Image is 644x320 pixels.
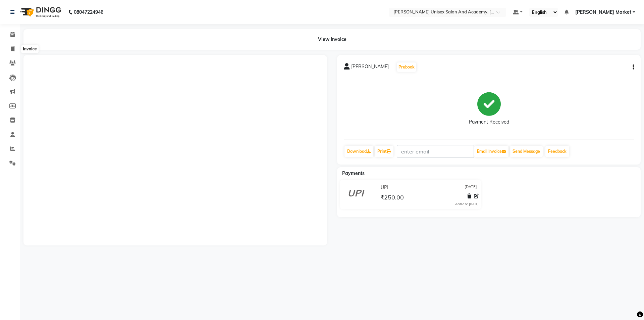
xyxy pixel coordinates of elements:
[381,184,388,191] span: UPI
[344,146,373,157] a: Download
[575,9,631,16] span: [PERSON_NAME] Market
[74,3,103,21] b: 08047224946
[510,146,543,157] button: Send Message
[545,146,569,157] a: Feedback
[465,184,477,191] span: [DATE]
[351,63,389,73] span: [PERSON_NAME]
[474,146,508,157] button: Email Invoice
[397,62,416,72] button: Prebook
[21,45,38,53] div: Invoice
[455,202,479,207] div: Added on [DATE]
[469,119,509,126] div: Payment Received
[380,193,404,203] span: ₹250.00
[17,3,63,21] img: logo
[342,170,365,176] span: Payments
[375,146,393,157] a: Print
[397,145,474,158] input: enter email
[23,29,641,50] div: View Invoice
